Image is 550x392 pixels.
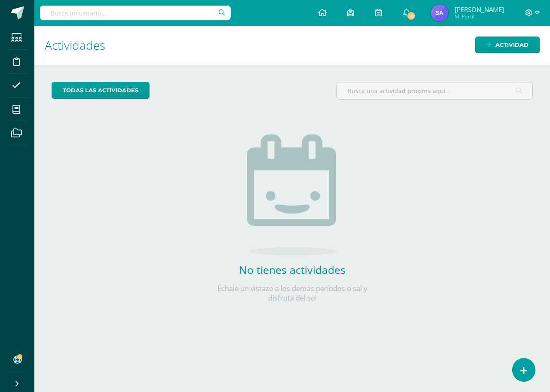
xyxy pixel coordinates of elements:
[455,5,504,14] span: [PERSON_NAME]
[247,134,337,255] img: no_activities.png
[431,4,448,21] img: e13c725d1f66a19cb499bd52eb79269c.png
[206,262,378,277] h2: No tienes actividades
[495,37,529,53] span: Actividad
[40,6,231,20] input: Busca un usuario...
[206,284,378,303] p: Échale un vistazo a los demás períodos o sal y disfruta del sol
[337,82,532,99] input: Busca una actividad próxima aquí...
[406,11,416,21] span: 10
[52,82,150,99] a: todas las Actividades
[45,26,540,65] h1: Actividades
[455,13,504,20] span: Mi Perfil
[475,36,540,53] a: Actividad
